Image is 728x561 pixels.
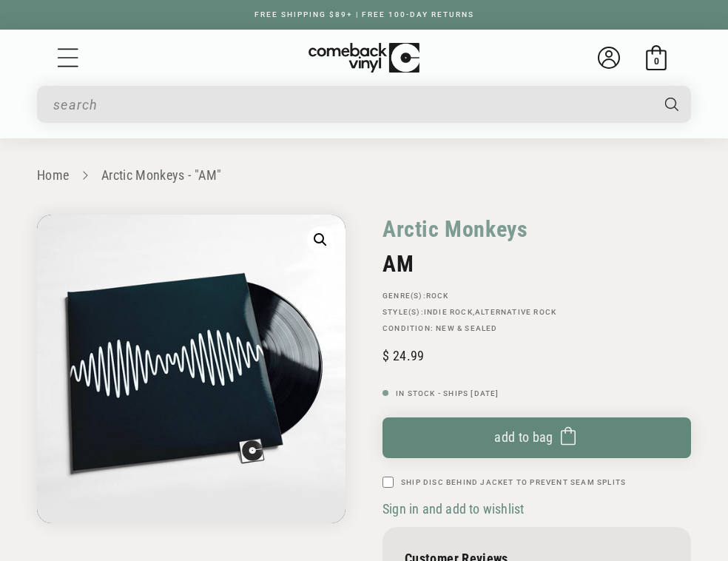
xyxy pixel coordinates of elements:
[475,308,556,316] a: Alternative Rock
[382,292,691,300] p: GENRE(S):
[494,429,553,445] span: Add to bag
[382,500,528,517] button: Sign in and add to wishlist
[309,43,419,73] img: ComebackVinyl.com
[382,215,528,243] a: Arctic Monkeys
[37,165,691,187] nav: breadcrumbs
[382,324,691,333] p: Condition: New & Sealed
[37,86,691,123] div: Search
[382,348,424,363] span: 24.99
[426,292,449,300] a: Rock
[101,167,222,183] a: Arctic Monkeys - "AM"
[382,501,524,517] span: Sign in and add to wishlist
[382,417,691,458] button: Add to bag
[382,389,691,398] p: In Stock - Ships [DATE]
[654,56,659,67] span: 0
[651,86,692,123] button: Search
[37,167,69,183] a: Home
[382,251,691,277] h2: AM
[382,308,691,317] p: STYLE(S): ,
[55,45,81,70] summary: Menu
[424,308,473,316] a: Indie Rock
[401,477,626,488] label: Ship Disc Behind Jacket To Prevent Seam Splits
[382,348,389,363] span: $
[240,10,489,19] a: FREE SHIPPING $89+ | FREE 100-DAY RETURNS
[53,90,650,120] input: search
